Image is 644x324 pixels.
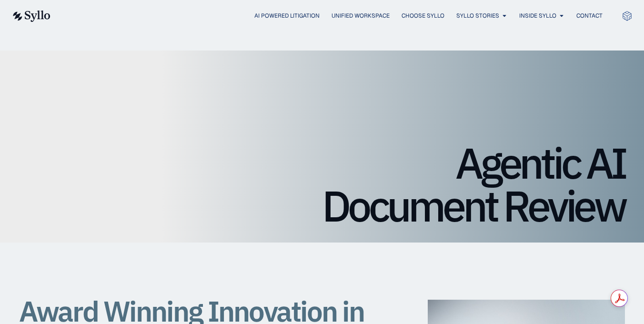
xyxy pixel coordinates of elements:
a: Choose Syllo [402,11,444,20]
nav: Menu [70,11,603,20]
h1: Agentic AI Document Review [19,142,625,227]
img: syllo [11,10,50,22]
a: Inside Syllo [519,11,556,20]
div: Menu Toggle [70,11,603,20]
a: Contact [576,11,603,20]
a: Syllo Stories [456,11,499,20]
a: Unified Workspace [332,11,390,20]
a: AI Powered Litigation [254,11,320,20]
